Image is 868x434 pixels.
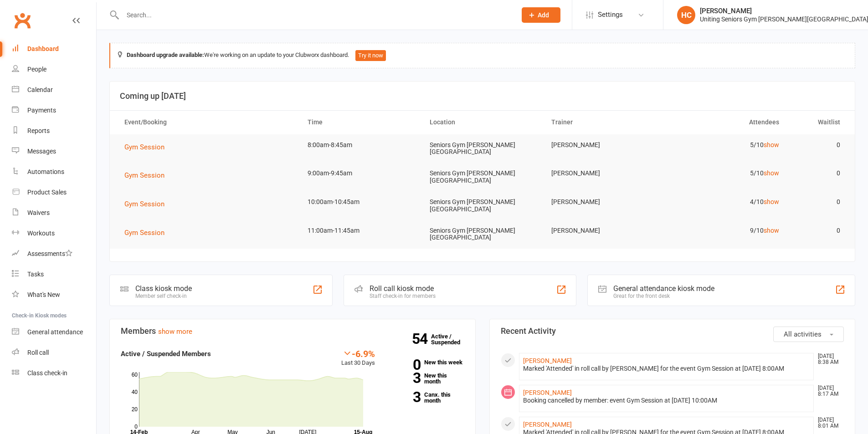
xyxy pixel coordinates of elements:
[341,348,375,368] div: Last 30 Days
[124,229,164,237] span: Gym Session
[124,170,171,181] button: Gym Session
[784,330,822,338] span: All activities
[27,45,59,52] div: Dashboard
[12,39,96,59] a: Dashboard
[27,127,50,134] div: Reports
[543,220,665,241] td: [PERSON_NAME]
[12,223,96,244] a: Workouts
[158,327,192,336] a: show more
[124,142,171,153] button: Gym Session
[665,134,787,156] td: 5/10
[27,250,72,257] div: Assessments
[813,353,843,365] time: [DATE] 8:38 AM
[813,417,843,429] time: [DATE] 8:01 AM
[27,328,83,336] div: General attendance
[11,9,34,32] a: Clubworx
[665,220,787,241] td: 9/10
[389,358,421,372] strong: 0
[787,163,848,184] td: 0
[764,227,779,234] a: show
[27,168,64,175] div: Automations
[27,349,49,356] div: Roll call
[538,11,549,19] span: Add
[787,220,848,241] td: 0
[27,291,60,298] div: What's New
[124,227,171,238] button: Gym Session
[355,50,386,61] button: Try it now
[665,111,787,134] th: Attendees
[12,264,96,285] a: Tasks
[124,171,164,179] span: Gym Session
[523,389,572,396] a: [PERSON_NAME]
[299,220,421,241] td: 11:00am-11:45am
[370,293,436,299] div: Staff check-in for members
[389,371,421,385] strong: 3
[773,327,844,342] button: All activities
[27,369,67,377] div: Class check-in
[27,271,44,278] div: Tasks
[677,6,695,24] div: HC
[124,199,171,209] button: Gym Session
[389,392,464,403] a: 3Canx. this month
[431,327,471,352] a: 54Active / Suspended
[613,284,714,293] div: General attendance kiosk mode
[421,220,544,249] td: Seniors Gym [PERSON_NAME][GEOGRAPHIC_DATA]
[120,9,510,21] input: Search...
[764,198,779,205] a: show
[299,134,421,156] td: 8:00am-8:45am
[370,284,436,293] div: Roll call kiosk mode
[109,43,855,68] div: We're working on an update to your Clubworx dashboard.
[389,373,464,384] a: 3New this month
[12,80,96,100] a: Calendar
[12,162,96,182] a: Automations
[665,191,787,213] td: 4/10
[299,191,421,213] td: 10:00am-10:45am
[813,385,843,397] time: [DATE] 8:17 AM
[116,111,299,134] th: Event/Booking
[299,111,421,134] th: Time
[421,134,544,163] td: Seniors Gym [PERSON_NAME][GEOGRAPHIC_DATA]
[523,397,810,404] div: Booking cancelled by member: event Gym Session at [DATE] 10:00AM
[27,148,56,155] div: Messages
[299,163,421,184] td: 9:00am-9:45am
[665,163,787,184] td: 5/10
[27,107,56,114] div: Payments
[27,86,53,93] div: Calendar
[341,348,375,358] div: -6.9%
[421,191,544,220] td: Seniors Gym [PERSON_NAME][GEOGRAPHIC_DATA]
[543,191,665,213] td: [PERSON_NAME]
[389,359,464,365] a: 0New this week
[12,121,96,141] a: Reports
[523,357,572,364] a: [PERSON_NAME]
[120,92,845,101] h3: Coming up [DATE]
[127,51,204,58] strong: Dashboard upgrade available:
[523,365,810,373] div: Marked 'Attended' in roll call by [PERSON_NAME] for the event Gym Session at [DATE] 8:00AM
[12,100,96,121] a: Payments
[27,230,55,237] div: Workouts
[12,203,96,223] a: Waivers
[412,332,431,346] strong: 54
[787,134,848,156] td: 0
[523,421,572,428] a: [PERSON_NAME]
[124,143,164,151] span: Gym Session
[522,7,560,23] button: Add
[543,163,665,184] td: [PERSON_NAME]
[12,363,96,383] a: Class kiosk mode
[501,327,844,336] h3: Recent Activity
[787,191,848,213] td: 0
[12,244,96,264] a: Assessments
[543,111,665,134] th: Trainer
[135,284,192,293] div: Class kiosk mode
[12,141,96,162] a: Messages
[124,200,164,208] span: Gym Session
[121,350,211,358] strong: Active / Suspended Members
[764,141,779,148] a: show
[12,285,96,305] a: What's New
[421,163,544,191] td: Seniors Gym [PERSON_NAME][GEOGRAPHIC_DATA]
[12,342,96,363] a: Roll call
[787,111,848,134] th: Waitlist
[27,66,46,73] div: People
[12,59,96,80] a: People
[12,182,96,203] a: Product Sales
[12,322,96,342] a: General attendance kiosk mode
